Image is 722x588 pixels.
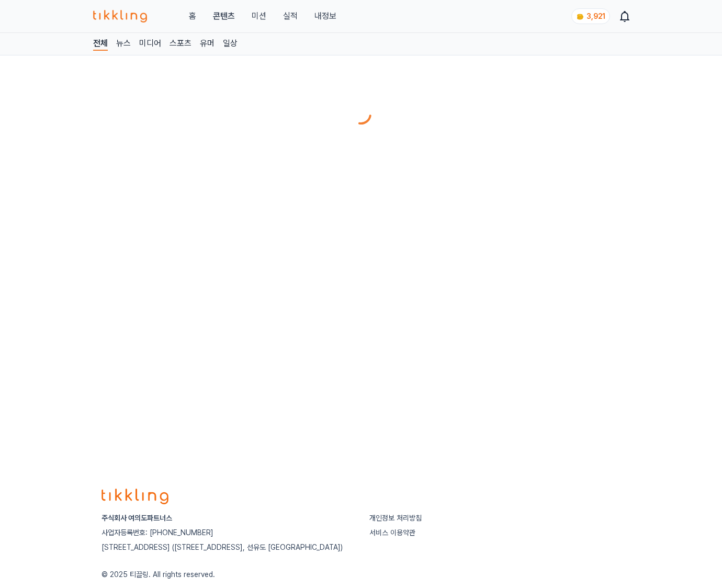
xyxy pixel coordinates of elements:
p: 사업자등록번호: [PHONE_NUMBER] [101,527,353,538]
a: 홈 [189,10,196,22]
a: 스포츠 [170,37,191,51]
a: 개인정보 처리방침 [369,514,422,522]
span: 3,921 [586,12,605,20]
p: 주식회사 여의도파트너스 [101,513,353,523]
a: 콘텐츠 [213,10,235,22]
a: coin 3,921 [571,8,608,24]
img: 티끌링 [93,10,147,22]
a: 실적 [283,10,298,22]
a: 서비스 이용약관 [369,528,415,537]
a: 내정보 [314,10,336,22]
p: [STREET_ADDRESS] ([STREET_ADDRESS], 선유도 [GEOGRAPHIC_DATA]) [101,542,353,552]
img: coin [576,13,584,21]
a: 뉴스 [116,37,131,51]
a: 일상 [223,37,238,51]
a: 전체 [93,37,108,51]
button: 미션 [252,10,266,22]
p: © 2025 티끌링. All rights reserved. [101,569,621,580]
a: 미디어 [139,37,161,51]
img: logo [101,489,168,504]
a: 유머 [200,37,215,51]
